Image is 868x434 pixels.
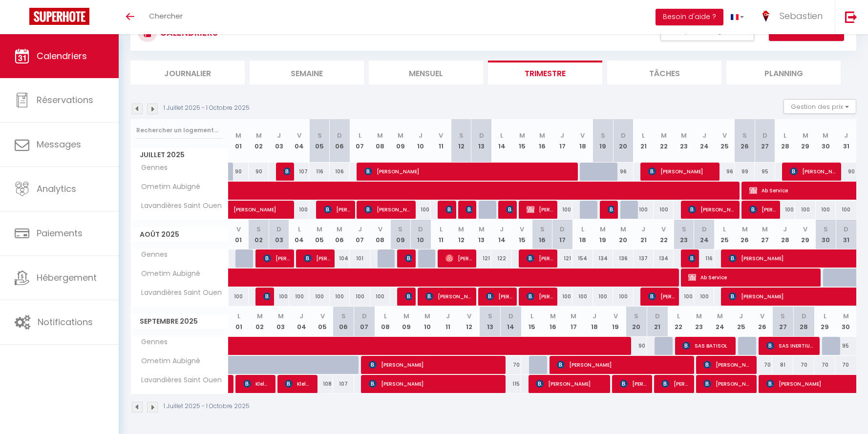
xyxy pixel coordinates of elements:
[250,61,364,84] li: Semaine
[257,311,263,321] abbr: M
[647,307,668,336] th: 21
[755,119,775,163] th: 27
[249,119,269,163] th: 02
[648,287,675,306] span: [PERSON_NAME]
[398,225,402,234] abbr: S
[780,10,823,22] span: Sebastien
[613,220,633,249] th: 20
[674,288,694,306] div: 100
[369,61,483,84] li: Mensuel
[742,225,748,234] abbr: M
[677,311,680,321] abbr: L
[237,311,240,321] abbr: L
[299,311,303,321] abbr: J
[263,287,270,306] span: [PERSON_NAME]
[411,220,431,249] th: 10
[654,220,674,249] th: 22
[369,374,496,393] span: [PERSON_NAME]
[572,249,593,268] div: 154
[783,99,856,114] button: Gestion des prix
[608,200,614,219] span: [PERSON_NAME]
[229,307,250,336] th: 01
[674,220,694,249] th: 23
[634,119,654,163] th: 21
[527,287,553,306] span: [PERSON_NAME]
[451,220,471,249] th: 12
[512,220,532,249] th: 15
[438,307,459,336] th: 11
[762,131,767,140] abbr: D
[269,119,289,163] th: 03
[471,119,491,163] th: 13
[717,311,723,321] abbr: M
[572,220,593,249] th: 18
[749,200,776,219] span: [PERSON_NAME]
[132,337,170,348] span: Gennes
[229,220,249,249] th: 01
[844,225,848,234] abbr: D
[688,268,815,287] span: Ab Service
[29,8,89,25] img: Super Booking
[37,227,83,239] span: Paiements
[735,163,755,181] div: 99
[318,131,322,140] abbr: S
[601,131,605,140] abbr: S
[289,119,309,163] th: 04
[824,311,826,321] abbr: L
[479,131,484,140] abbr: D
[488,311,492,321] abbr: S
[229,119,249,163] th: 01
[621,131,626,140] abbr: D
[243,374,270,393] span: Klelya Saco
[289,288,309,306] div: 100
[755,220,775,249] th: 27
[320,311,325,321] abbr: V
[467,311,471,321] abbr: V
[249,163,269,181] div: 90
[330,163,350,181] div: 106
[735,119,755,163] th: 26
[552,288,572,306] div: 100
[411,119,431,163] th: 10
[364,162,572,181] span: [PERSON_NAME]
[405,249,412,268] span: [PERSON_NAME]
[814,307,835,336] th: 29
[539,131,545,140] abbr: M
[552,220,572,249] th: 17
[291,307,312,336] th: 04
[626,307,647,336] th: 20
[682,336,729,355] span: SAS BATISOL
[824,225,828,234] abbr: S
[309,288,329,306] div: 100
[723,225,726,234] abbr: L
[688,249,695,268] span: [PERSON_NAME]
[38,316,93,328] span: Notifications
[735,220,755,249] th: 26
[689,307,710,336] th: 23
[836,163,856,181] div: 90
[527,249,553,268] span: [PERSON_NAME]
[803,131,808,140] abbr: M
[519,131,525,140] abbr: M
[703,374,750,393] span: [PERSON_NAME]
[661,374,688,393] span: [PERSON_NAME]
[593,119,613,163] th: 19
[354,307,375,336] th: 07
[337,131,342,140] abbr: D
[431,119,451,163] th: 11
[775,201,795,219] div: 100
[285,374,312,393] span: Klelya Saco
[816,220,836,249] th: 30
[536,374,603,393] span: [PERSON_NAME]
[486,287,513,306] span: [PERSON_NAME]
[634,201,654,219] div: 100
[572,288,593,306] div: 100
[236,225,241,234] abbr: V
[491,220,511,249] th: 14
[130,61,245,84] li: Journalier
[530,311,533,321] abbr: L
[552,201,572,219] div: 100
[337,225,342,234] abbr: M
[572,119,593,163] th: 18
[642,131,645,140] abbr: L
